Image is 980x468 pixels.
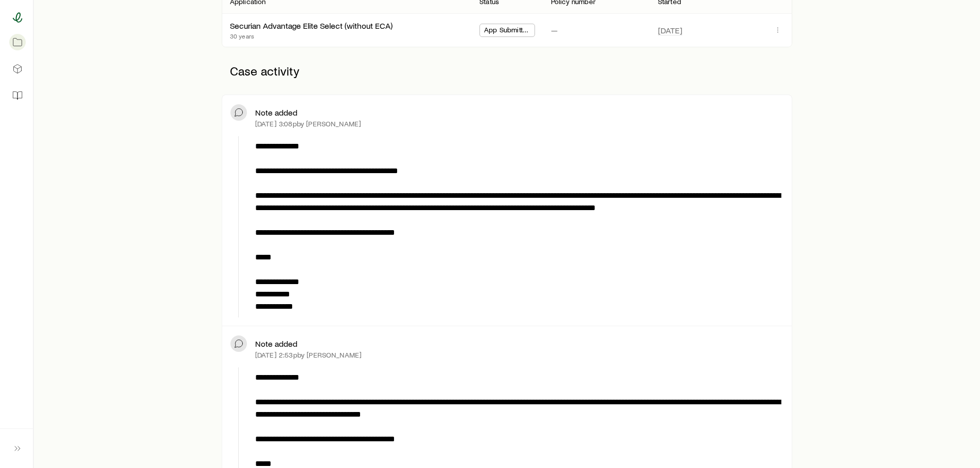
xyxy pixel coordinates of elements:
span: App Submitted [484,26,530,36]
p: — [551,25,558,35]
a: Securian Advantage Elite Select (without ECA) [230,21,393,30]
p: Note added [255,107,297,118]
p: [DATE] 2:53p by [PERSON_NAME] [255,351,362,359]
p: Note added [255,339,297,349]
p: [DATE] 3:08p by [PERSON_NAME] [255,120,361,128]
span: [DATE] [658,25,682,35]
p: Case activity [222,55,792,86]
div: Securian Advantage Elite Select (without ECA) [230,21,393,31]
p: 30 years [230,32,393,40]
